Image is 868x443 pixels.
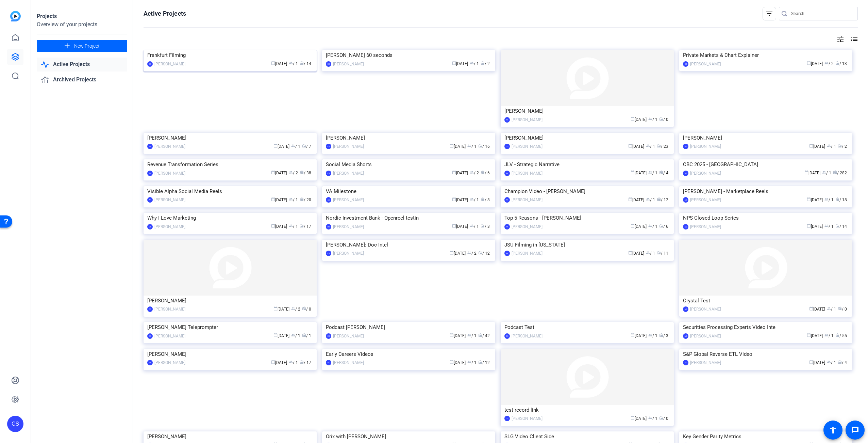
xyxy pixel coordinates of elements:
[504,171,510,176] div: AK
[512,143,542,150] div: [PERSON_NAME]
[683,224,688,230] div: AK
[631,171,647,175] span: [DATE]
[470,197,474,201] span: group
[791,10,852,18] input: Search
[326,144,331,149] div: CS
[809,144,825,149] span: [DATE]
[470,197,479,202] span: / 1
[450,251,454,255] span: calendar_today
[512,333,542,339] div: [PERSON_NAME]
[478,333,482,337] span: radio
[452,171,468,175] span: [DATE]
[467,251,471,255] span: group
[326,360,331,365] div: AK
[822,171,831,175] span: / 1
[273,333,278,337] span: calendar_today
[648,117,657,122] span: / 1
[467,144,477,149] span: / 1
[289,224,298,229] span: / 1
[326,333,331,339] div: CS
[648,171,657,175] span: / 1
[659,224,668,229] span: / 6
[648,333,652,337] span: group
[326,133,491,143] div: [PERSON_NAME]
[7,416,23,432] div: CS
[470,171,479,175] span: / 2
[154,143,185,150] div: [PERSON_NAME]
[37,73,127,87] a: Archived Projects
[512,170,542,177] div: [PERSON_NAME]
[631,416,635,420] span: calendar_today
[450,333,466,338] span: [DATE]
[467,333,477,338] span: / 1
[690,359,721,366] div: [PERSON_NAME]
[470,61,474,65] span: group
[302,144,306,148] span: radio
[300,197,311,202] span: / 20
[648,170,652,174] span: group
[326,251,331,256] div: CS
[657,197,661,201] span: radio
[836,35,845,43] mat-icon: tune
[154,196,185,203] div: [PERSON_NAME]
[326,197,331,203] div: AK
[271,171,287,175] span: [DATE]
[300,61,304,65] span: radio
[504,117,510,123] div: AK
[289,61,298,66] span: / 1
[326,213,491,223] div: Nordic Investment Bank - Openreel testin
[467,360,471,364] span: group
[838,360,842,364] span: radio
[683,159,849,170] div: CBC 2025 - [GEOGRAPHIC_DATA]
[154,306,185,313] div: [PERSON_NAME]
[829,426,837,434] mat-icon: accessibility
[646,251,655,256] span: / 1
[37,12,127,20] div: Projects
[333,333,364,339] div: [PERSON_NAME]
[659,117,668,122] span: / 0
[300,360,311,365] span: / 17
[300,224,304,228] span: radio
[646,197,655,202] span: / 1
[512,223,542,230] div: [PERSON_NAME]
[450,360,466,365] span: [DATE]
[333,61,364,67] div: [PERSON_NAME]
[291,144,300,149] span: / 1
[631,333,647,338] span: [DATE]
[147,197,153,203] div: AK
[302,144,311,149] span: / 7
[74,43,100,50] span: New Project
[504,213,670,223] div: Top 5 Reasons - [PERSON_NAME]
[824,197,834,202] span: / 1
[765,10,773,18] mat-icon: filter_list
[467,251,477,256] span: / 2
[512,250,542,257] div: [PERSON_NAME]
[289,360,298,365] span: / 1
[824,61,834,66] span: / 2
[289,61,293,65] span: group
[326,322,491,332] div: Podcast [PERSON_NAME]
[147,213,313,223] div: Why I Love Marketing
[144,10,186,18] h1: Active Projects
[504,144,510,149] div: CS
[631,333,635,337] span: calendar_today
[835,333,847,338] span: / 55
[154,170,185,177] div: [PERSON_NAME]
[824,224,829,228] span: group
[648,416,652,420] span: group
[452,197,456,201] span: calendar_today
[481,61,490,66] span: / 2
[481,224,490,229] span: / 3
[659,224,663,228] span: radio
[147,322,313,332] div: [PERSON_NAME] Teleprompter
[289,224,293,228] span: group
[504,405,670,415] div: test record link
[478,360,490,365] span: / 12
[481,171,490,175] span: / 6
[289,197,293,201] span: group
[838,144,842,148] span: radio
[628,251,644,256] span: [DATE]
[827,360,836,365] span: / 1
[467,144,471,148] span: group
[452,197,468,202] span: [DATE]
